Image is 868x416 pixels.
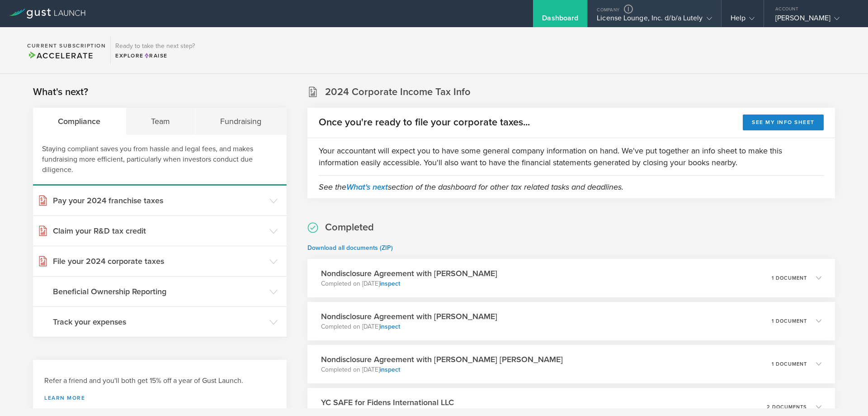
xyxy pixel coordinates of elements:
[731,14,755,27] div: Help
[53,316,265,328] h3: Track your expenses
[44,376,275,386] h3: Refer a friend and you'll both get 15% off a year of Gust Launch.
[307,244,393,252] a: Download all documents (ZIP)
[380,280,400,287] a: inspect
[767,405,807,410] p: 2 documents
[325,86,471,99] h2: 2024 Corporate Income Tax Info
[775,14,852,27] div: [PERSON_NAME]
[33,86,88,99] h2: What's next?
[346,182,388,192] a: What's next
[195,108,287,135] div: Fundraising
[321,354,563,365] h3: Nondisclosure Agreement with [PERSON_NAME] [PERSON_NAME]
[33,108,126,135] div: Compliance
[53,286,265,297] h3: Beneficial Ownership Reporting
[53,225,265,237] h3: Claim your R&D tax credit
[27,43,106,48] h2: Current Subscription
[44,395,275,401] a: Learn more
[126,108,196,135] div: Team
[115,43,195,49] h3: Ready to take the next step?
[772,362,807,367] p: 1 document
[321,365,563,374] p: Completed on [DATE]
[115,52,195,60] div: Explore
[597,14,712,27] div: License Lounge, Inc. d/b/a Lutely
[319,145,824,168] p: Your accountant will expect you to have some general company information on hand. We've put toget...
[321,322,497,331] p: Completed on [DATE]
[542,14,578,27] div: Dashboard
[321,279,497,288] p: Completed on [DATE]
[33,135,287,186] div: Staying compliant saves you from hassle and legal fees, and makes fundraising more efficient, par...
[823,373,868,416] iframe: Chat Widget
[144,53,168,59] span: Raise
[53,195,265,206] h3: Pay your 2024 franchise taxes
[319,116,530,129] h2: Once you're ready to file your corporate taxes...
[743,115,824,130] button: See my info sheet
[772,276,807,281] p: 1 document
[53,255,265,267] h3: File your 2024 corporate taxes
[772,319,807,324] p: 1 document
[321,268,497,279] h3: Nondisclosure Agreement with [PERSON_NAME]
[380,323,400,330] a: inspect
[321,311,497,322] h3: Nondisclosure Agreement with [PERSON_NAME]
[321,397,454,408] h3: YC SAFE for Fidens International LLC
[380,366,400,373] a: inspect
[27,51,93,61] span: Accelerate
[325,221,374,234] h2: Completed
[110,36,199,64] div: Ready to take the next step?ExploreRaise
[319,182,623,192] em: See the section of the dashboard for other tax related tasks and deadlines.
